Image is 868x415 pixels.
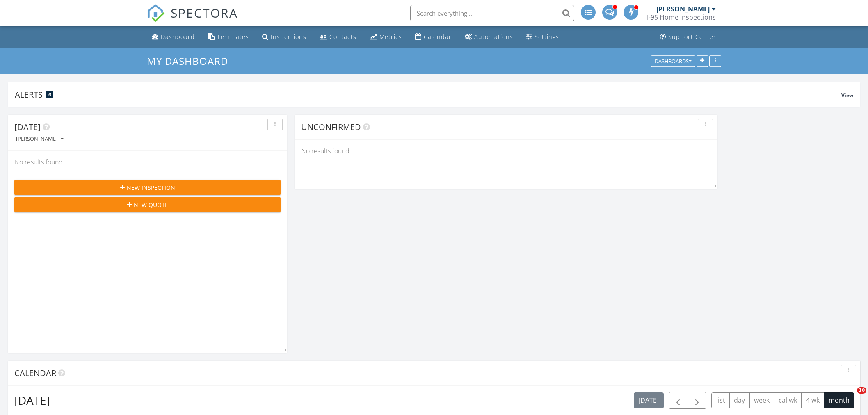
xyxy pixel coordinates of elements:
[148,30,198,45] a: Dashboard
[8,151,287,173] div: No results found
[523,30,562,45] a: Settings
[14,392,50,408] h2: [DATE]
[379,33,402,41] div: Metrics
[14,121,41,132] span: [DATE]
[657,30,720,45] a: Support Center
[147,4,165,22] img: The Best Home Inspection Software - Spectora
[801,392,824,408] button: 4 wk
[271,33,306,41] div: Inspections
[634,392,664,408] button: [DATE]
[14,197,281,212] button: New Quote
[840,387,860,407] iframe: Intercom live chat
[295,140,717,162] div: No results found
[655,58,692,64] div: Dashboards
[171,4,238,21] span: SPECTORA
[205,30,252,45] a: Templates
[329,33,356,41] div: Contacts
[16,136,64,142] div: [PERSON_NAME]
[412,30,455,45] a: Calendar
[424,33,452,41] div: Calendar
[711,392,730,408] button: list
[127,183,175,192] span: New Inspection
[48,92,51,98] span: 6
[656,5,710,13] div: [PERSON_NAME]
[729,392,750,408] button: day
[841,92,853,99] span: View
[15,89,841,100] div: Alerts
[366,30,405,45] a: Metrics
[147,11,238,28] a: SPECTORA
[824,392,854,408] button: month
[14,180,281,195] button: New Inspection
[651,55,695,67] button: Dashboards
[14,367,56,379] span: Calendar
[669,392,688,409] button: Previous month
[774,392,802,408] button: cal wk
[259,30,310,45] a: Inspections
[147,54,235,68] a: My Dashboard
[668,33,716,41] div: Support Center
[316,30,360,45] a: Contacts
[688,392,707,409] button: Next month
[535,33,559,41] div: Settings
[217,33,249,41] div: Templates
[461,30,516,45] a: Automations (Advanced)
[301,121,361,132] span: Unconfirmed
[474,33,513,41] div: Automations
[14,134,65,145] button: [PERSON_NAME]
[749,392,774,408] button: week
[410,5,574,21] input: Search everything...
[647,13,716,21] div: I-95 Home Inspections
[161,33,195,41] div: Dashboard
[857,387,866,394] span: 10
[134,201,168,209] span: New Quote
